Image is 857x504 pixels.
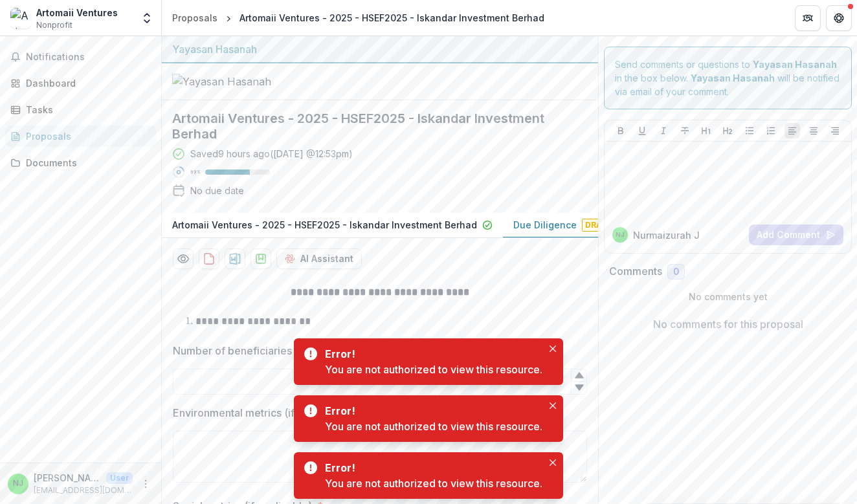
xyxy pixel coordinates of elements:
[806,123,821,138] button: Align Center
[720,123,735,138] button: Heading 2
[325,476,542,491] div: You are not authorized to view this resource.
[749,225,843,245] button: Add Comment
[616,232,625,238] div: Nurmaizurah Jamaludin
[172,218,477,232] p: Artomaii Ventures - 2025 - HSEF2025 - Iskandar Investment Berhad
[827,123,843,138] button: Align Right
[785,123,800,138] button: Align Left
[5,99,156,120] a: Tasks
[5,126,156,147] a: Proposals
[172,41,588,57] div: Yayasan Hasanah
[5,47,156,67] button: Notifications
[172,111,567,142] h2: Artomaii Ventures - 2025 - HSEF2025 - Iskandar Investment Berhad
[545,398,561,413] button: Close
[325,362,542,377] div: You are not authorized to view this resource.
[138,476,153,492] button: More
[604,47,852,109] div: Send comments or questions to in the box below. will be notified via email of your comment.
[325,419,542,434] div: You are not authorized to view this resource.
[172,11,217,25] div: Proposals
[106,472,133,484] p: User
[250,248,271,269] button: download-proposal
[698,123,714,138] button: Heading 1
[173,248,194,269] button: Preview 21758a10-9d24-4002-be49-461ed7b88e94-1.pdf
[239,11,544,25] div: Artomaii Ventures - 2025 - HSEF2025 - Iskandar Investment Berhad
[173,343,426,358] p: Number of beneficiaries (demographic breakdown)
[190,147,353,160] div: Saved 9 hours ago ( [DATE] @ 12:53pm )
[26,52,151,63] span: Notifications
[795,5,821,31] button: Partners
[582,219,616,232] span: Draft
[138,5,156,31] button: Open entity switcher
[13,479,23,488] div: Nurmaizurah Jamaludin
[172,74,302,89] img: Yayasan Hasanah
[34,485,133,496] p: [EMAIL_ADDRESS][DOMAIN_NAME]
[36,19,72,31] span: Nonprofit
[325,346,537,362] div: Error!
[190,168,200,177] p: 69 %
[691,72,775,83] strong: Yayasan Hasanah
[545,341,561,356] button: Close
[609,290,847,303] p: No comments yet
[753,59,837,70] strong: Yayasan Hasanah
[677,123,693,138] button: Strike
[656,123,671,138] button: Italicize
[26,129,146,143] div: Proposals
[10,8,31,28] img: Artomaii Ventures
[613,123,629,138] button: Bold
[190,184,244,197] div: No due date
[26,156,146,170] div: Documents
[5,72,156,94] a: Dashboard
[545,455,561,470] button: Close
[225,248,245,269] button: download-proposal
[199,248,219,269] button: download-proposal
[826,5,852,31] button: Get Help
[325,403,537,419] div: Error!
[5,152,156,173] a: Documents
[742,123,757,138] button: Bullet List
[633,228,700,242] p: Nurmaizurah J
[173,405,352,421] p: Environmental metrics (if applicable)
[653,316,803,332] p: No comments for this proposal
[26,76,146,90] div: Dashboard
[673,267,679,278] span: 0
[34,471,101,485] p: [PERSON_NAME]
[26,103,146,116] div: Tasks
[763,123,779,138] button: Ordered List
[513,218,577,232] p: Due Diligence
[325,460,537,476] div: Error!
[167,8,550,27] nav: breadcrumb
[634,123,650,138] button: Underline
[36,6,118,19] div: Artomaii Ventures
[167,8,223,27] a: Proposals
[609,265,662,278] h2: Comments
[276,248,362,269] button: AI Assistant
